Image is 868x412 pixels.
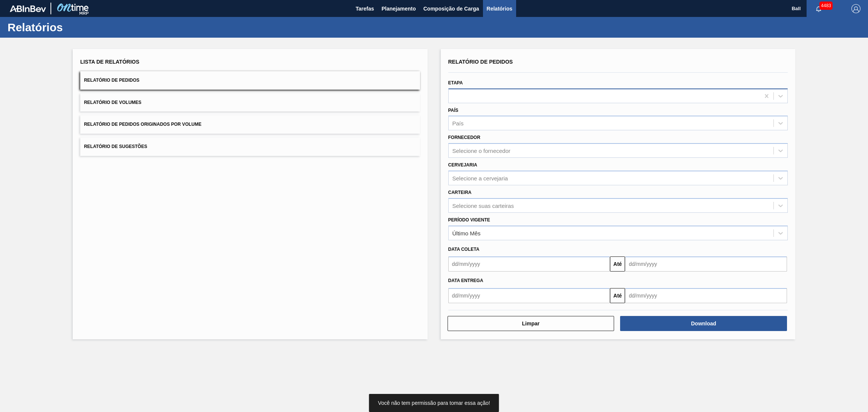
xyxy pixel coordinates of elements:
button: Até [610,256,625,272]
span: Relatórios [487,4,512,13]
label: Cervejaria [448,162,477,168]
label: Período Vigente [448,217,490,223]
input: dd/mm/yyyy [448,288,610,303]
span: Data coleta [448,247,480,252]
span: Relatório de Pedidos [448,59,513,65]
button: Relatório de Sugestões [80,137,420,156]
span: Composição de Carga [423,4,479,13]
input: dd/mm/yyyy [625,256,787,272]
label: Fornecedor [448,135,480,140]
span: Data entrega [448,278,483,283]
img: Logout [851,4,860,13]
span: Relatório de Pedidos [84,78,139,83]
button: Relatório de Volumes [80,93,420,112]
div: País [452,120,464,127]
span: Relatório de Sugestões [84,144,147,149]
button: Limpar [448,316,614,331]
label: Carteira [448,190,472,195]
span: Relatório de Pedidos Originados por Volume [84,122,202,127]
label: Etapa [448,80,463,85]
button: Relatório de Pedidos Originados por Volume [80,115,420,134]
span: Lista de Relatórios [80,59,139,65]
label: País [448,108,458,113]
span: Planejamento [382,4,416,13]
span: Tarefas [356,4,374,13]
button: Relatório de Pedidos [80,71,420,90]
input: dd/mm/yyyy [625,288,787,303]
span: Relatório de Volumes [84,100,141,105]
span: 4483 [819,2,833,10]
span: Você não tem permissão para tomar essa ação! [378,400,490,406]
button: Notificações [807,3,831,14]
div: Selecione o fornecedor [452,148,510,154]
input: dd/mm/yyyy [448,256,610,272]
h1: Relatórios [8,23,141,32]
div: Último Mês [452,230,481,236]
div: Selecione suas carteiras [452,202,514,209]
div: Selecione a cervejaria [452,175,508,181]
button: Até [610,288,625,303]
button: Download [620,316,787,331]
img: TNhmsLtSVTkK8tSr43FrP2fwEKptu5GPRR3wAAAABJRU5ErkJggg== [10,5,46,12]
